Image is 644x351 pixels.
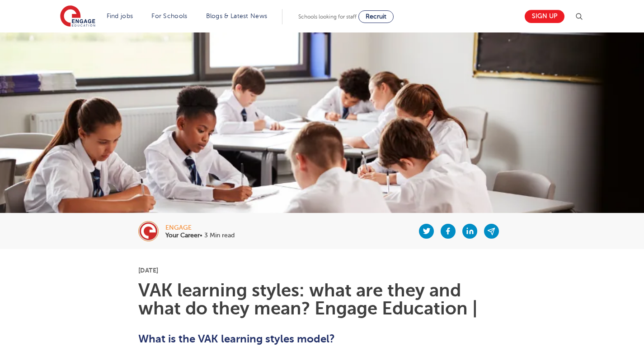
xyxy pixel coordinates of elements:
a: Find jobs [107,13,133,19]
p: [DATE] [138,267,506,273]
b: Your Career [165,232,200,239]
span: Recruit [366,13,386,20]
b: What is the VAK learning styles model? [138,333,335,345]
img: Engage Education [60,5,95,28]
h1: VAK learning styles: what are they and what do they mean? Engage Education | [138,282,506,318]
div: engage [165,225,235,231]
span: Schools looking for staff [298,14,357,20]
p: • 3 Min read [165,232,235,239]
a: For Schools [151,13,187,19]
a: Recruit [358,10,394,23]
a: Blogs & Latest News [206,13,268,19]
a: Sign up [525,10,564,23]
